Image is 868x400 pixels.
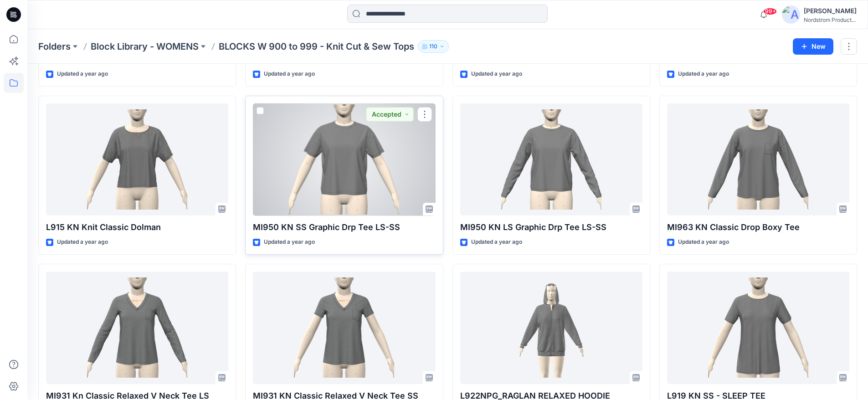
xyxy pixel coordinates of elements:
[46,272,228,384] a: MI931 Kn Classic Relaxed V Neck Tee LS
[46,221,228,234] p: L915 KN Knit Classic Dolman
[57,69,108,79] p: Updated a year ago
[667,221,849,234] p: MI963 KN Classic Drop Boxy Tee
[253,272,435,384] a: MI931 KN Classic Relaxed V Neck Tee SS
[678,69,729,79] p: Updated a year ago
[804,16,857,23] div: Nordstrom Product...
[763,8,777,15] span: 99+
[264,237,315,247] p: Updated a year ago
[471,237,522,247] p: Updated a year ago
[782,5,800,24] img: avatar
[219,40,414,53] p: BLOCKS W 900 to 999 - Knit Cut & Sew Tops
[471,69,522,79] p: Updated a year ago
[429,41,437,51] p: 110
[264,69,315,79] p: Updated a year ago
[253,103,435,216] a: MI950 KN SS Graphic Drp Tee LS-SS
[804,5,857,16] div: [PERSON_NAME]
[460,272,642,384] a: L922NPG_RAGLAN RELAXED HOODIE
[46,103,228,216] a: L915 KN Knit Classic Dolman
[793,38,833,55] button: New
[418,40,449,53] button: 110
[678,237,729,247] p: Updated a year ago
[91,40,199,53] a: Block Library - WOMENS
[38,40,71,53] a: Folders
[667,272,849,384] a: L919 KN SS - SLEEP TEE
[57,237,108,247] p: Updated a year ago
[667,103,849,216] a: MI963 KN Classic Drop Boxy Tee
[253,221,435,234] p: MI950 KN SS Graphic Drp Tee LS-SS
[460,221,642,234] p: MI950 KN LS Graphic Drp Tee LS-SS
[460,103,642,216] a: MI950 KN LS Graphic Drp Tee LS-SS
